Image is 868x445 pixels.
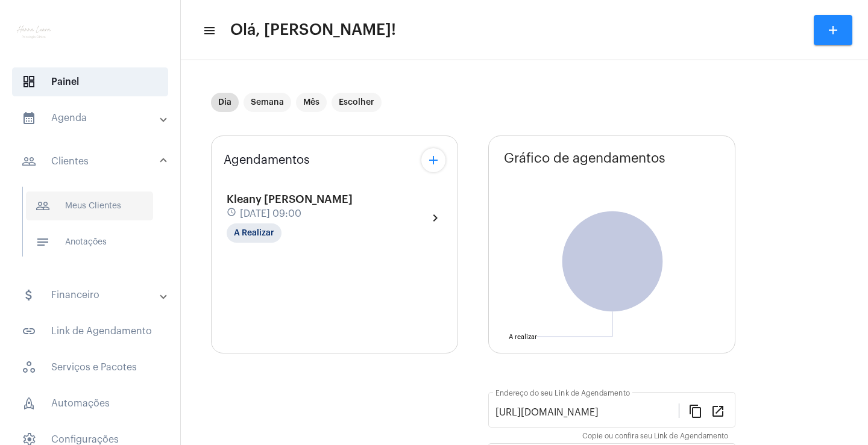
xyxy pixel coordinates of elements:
mat-expansion-panel-header: sidenav iconClientes [7,142,180,181]
mat-icon: open_in_new [711,403,725,418]
span: Painel [12,67,168,96]
span: Agendamentos [224,154,310,167]
mat-icon: sidenav icon [22,288,36,302]
input: Link [495,407,679,418]
mat-icon: sidenav icon [36,235,50,249]
mat-chip: Semana [244,93,291,112]
span: Automações [12,389,168,418]
mat-icon: sidenav icon [22,324,36,338]
mat-panel-title: Agenda [22,111,161,125]
span: Link de Agendamento [12,317,168,346]
span: Kleany [PERSON_NAME] [227,194,353,205]
span: [DATE] 09:00 [240,208,301,219]
span: Anotações [26,228,153,257]
img: f9e0517c-2aa2-1b6c-d26d-1c000eb5ca88.png [10,6,58,54]
div: sidenav iconClientes [7,181,180,273]
mat-icon: sidenav icon [22,111,36,125]
mat-icon: sidenav icon [22,154,36,169]
mat-chip: Dia [211,93,239,112]
mat-chip: Escolher [332,93,382,112]
text: A realizar [509,334,537,340]
mat-icon: content_copy [688,403,703,418]
span: Olá, [PERSON_NAME]! [230,20,396,40]
span: Gráfico de agendamentos [504,151,665,166]
span: sidenav icon [22,396,36,411]
span: sidenav icon [22,75,36,89]
mat-chip: A Realizar [227,223,281,243]
mat-chip: Mês [296,93,327,112]
mat-icon: add [826,23,840,37]
mat-icon: sidenav icon [203,23,215,38]
mat-icon: sidenav icon [36,199,50,213]
span: Serviços e Pacotes [12,353,168,382]
span: sidenav icon [22,360,36,375]
mat-icon: schedule [227,207,237,220]
mat-panel-title: Clientes [22,154,161,169]
mat-icon: chevron_right [428,211,442,225]
mat-expansion-panel-header: sidenav iconAgenda [7,104,180,132]
mat-icon: add [426,153,441,167]
span: Meus Clientes [26,191,153,220]
mat-panel-title: Financeiro [22,288,161,302]
mat-expansion-panel-header: sidenav iconFinanceiro [7,281,180,310]
mat-hint: Copie ou confira seu Link de Agendamento [582,432,728,441]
